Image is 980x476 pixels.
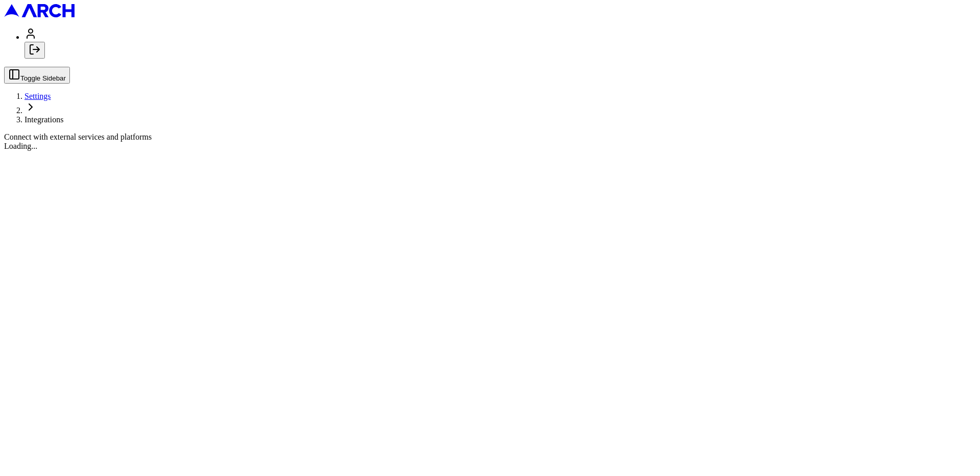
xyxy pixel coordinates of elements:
[4,67,70,84] button: Toggle Sidebar
[20,74,66,82] span: Toggle Sidebar
[4,92,976,124] nav: breadcrumb
[24,92,51,100] a: Settings
[24,42,45,59] button: Log out
[24,115,63,124] span: Integrations
[4,133,976,142] div: Connect with external services and platforms
[4,142,976,151] div: Loading...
